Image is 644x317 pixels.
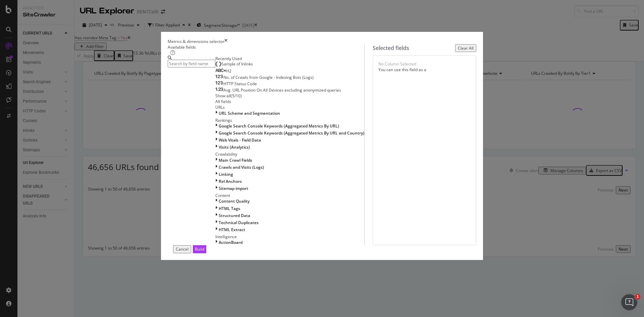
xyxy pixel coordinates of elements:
[219,157,252,163] span: Main Crawl Fields
[168,39,224,44] div: Metrics & dimensions selector
[223,74,314,80] span: No. of Crawls from Google - Indexing Bots (Logs)
[219,186,248,191] span: Sitemap import
[195,246,204,252] div: Build
[215,56,364,61] div: Recently Used
[219,227,245,232] span: HTML Extract
[221,61,253,67] span: Sample of Inlinks
[455,44,476,52] button: Clear All
[378,67,471,72] div: You can use this field as a
[458,45,474,51] div: Clear All
[219,144,250,150] span: Visits (Analytics)
[215,193,364,198] div: Content
[215,117,364,123] div: Rankings
[215,99,364,104] div: All fields
[231,93,242,99] div: ( 5 / 10 )
[373,44,409,52] div: Selected fields
[219,206,240,211] span: HTML Tags
[219,123,339,129] span: Google Search Console Keywords (Aggregated Metrics By URL)
[219,130,364,136] span: Google Search Console Keywords (Aggregated Metrics By URL and Country)
[215,93,231,99] div: Show all
[168,44,364,50] div: Available fields
[219,171,233,177] span: Linking
[219,240,243,245] span: ActionBoard
[219,213,250,218] span: Structured Data
[215,104,364,110] div: URLs
[219,198,250,204] span: Content Quality
[219,164,264,170] span: Crawls and Visits (Logs)
[173,245,191,253] button: Cancel
[168,60,215,67] input: Search by field name
[226,68,231,74] span: H2
[219,110,280,116] span: URL Scheme and Segmentation
[635,294,640,300] span: 1
[176,246,189,252] div: Cancel
[161,32,483,260] div: modal
[223,87,341,93] span: Avg. URL Position On All Devices excluding anonymized queries
[215,151,364,157] div: Crawlability
[219,137,261,143] span: Web Vitals - Field Data
[219,220,259,225] span: Technical Duplicates
[219,178,242,184] span: Rel Anchors
[224,39,227,44] div: times
[378,61,416,67] div: No Column Selected
[621,294,637,310] iframe: Intercom live chat
[193,245,206,253] button: Build
[223,81,257,87] span: HTTP Status Code
[215,234,364,240] div: Intelligence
